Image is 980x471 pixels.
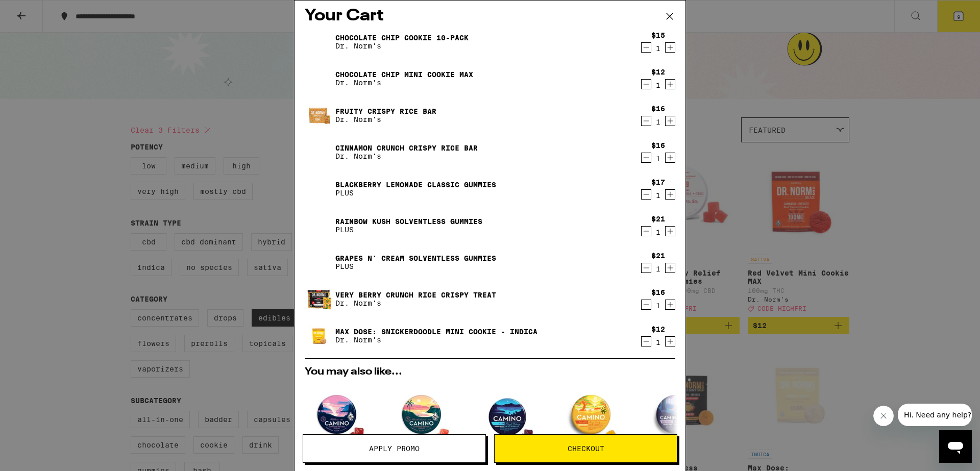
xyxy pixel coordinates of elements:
a: Chocolate Chip Mini Cookie MAX [335,70,473,79]
img: Rainbow Kush Solventless Gummies [305,211,333,240]
button: Decrement [641,79,651,89]
button: Decrement [641,189,651,200]
div: 1 [651,191,665,200]
a: Cinnamon Crunch Crispy Rice Bar [335,144,478,152]
button: Increment [665,42,675,53]
p: Dr. Norm's [335,152,478,160]
div: $16 [651,105,665,113]
p: PLUS [335,189,496,197]
div: 1 [651,155,665,163]
img: Camino - Wild Berry Chill Gummies [305,382,381,459]
span: Apply Promo [369,445,420,452]
a: Fruity Crispy Rice Bar [335,107,436,115]
p: Dr. Norm's [335,336,537,344]
img: Chocolate Chip Mini Cookie MAX [305,64,333,93]
div: $21 [651,215,665,223]
div: $16 [651,141,665,150]
div: $16 [651,288,665,296]
button: Decrement [641,116,651,126]
img: Camino - Blackberry Dream10:10:10 Deep Sleep Gummies [644,382,720,459]
button: Increment [665,116,675,126]
button: Decrement [641,336,651,346]
div: 1 [651,338,665,346]
button: Increment [665,79,675,89]
iframe: Message from company [898,404,972,426]
img: Camino - Mango Serenity 1:1 THC:CBD Gummies [559,382,635,459]
iframe: Close message [873,406,894,426]
img: Max Dose: Snickerdoodle Mini Cookie - Indica [305,321,333,350]
div: 1 [651,118,665,126]
button: Decrement [641,226,651,236]
p: PLUS [335,226,482,234]
div: 1 [651,265,665,273]
img: Blackberry Lemonade CLASSIC Gummies [305,175,333,203]
iframe: Button to launch messaging window [939,430,972,463]
p: Dr. Norm's [335,299,496,307]
div: $12 [651,68,665,76]
button: Decrement [641,300,651,310]
div: 1 [651,44,665,53]
img: Grapes n' Cream Solventless Gummies [305,248,333,277]
button: Increment [665,189,675,200]
img: Very Berry Crunch Rice Crispy Treat [305,285,333,313]
button: Increment [665,226,675,236]
button: Checkout [494,434,677,463]
a: Very Berry Crunch Rice Crispy Treat [335,291,496,299]
div: $15 [651,31,665,39]
div: $17 [651,178,665,186]
p: Dr. Norm's [335,115,436,123]
span: Checkout [568,445,604,452]
div: 1 [651,302,665,310]
img: Camino - Midnight Blueberry 5:1 Sleep Gummies [474,382,551,459]
img: Chocolate Chip Cookie 10-Pack [305,28,333,56]
img: Fruity Crispy Rice Bar [305,101,333,130]
h2: You may also like... [305,367,675,377]
p: Dr. Norm's [335,79,473,87]
button: Increment [665,300,675,310]
div: $12 [651,325,665,333]
a: Blackberry Lemonade CLASSIC Gummies [335,181,496,189]
button: Increment [665,263,675,273]
div: $21 [651,252,665,260]
button: Increment [665,153,675,163]
a: Max Dose: Snickerdoodle Mini Cookie - Indica [335,328,537,336]
button: Decrement [641,263,651,273]
button: Apply Promo [303,434,486,463]
div: 1 [651,81,665,89]
img: Cinnamon Crunch Crispy Rice Bar [305,138,333,166]
h2: Your Cart [305,5,675,28]
p: Dr. Norm's [335,42,469,50]
p: PLUS [335,262,496,270]
a: Rainbow Kush Solventless Gummies [335,217,482,226]
button: Increment [665,336,675,346]
a: Chocolate Chip Cookie 10-Pack [335,34,469,42]
a: Grapes n' Cream Solventless Gummies [335,254,496,262]
button: Decrement [641,153,651,163]
button: Decrement [641,42,651,53]
div: 1 [651,228,665,236]
img: Camino - Watermelon Lemonade Bliss Gummies [389,382,466,459]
